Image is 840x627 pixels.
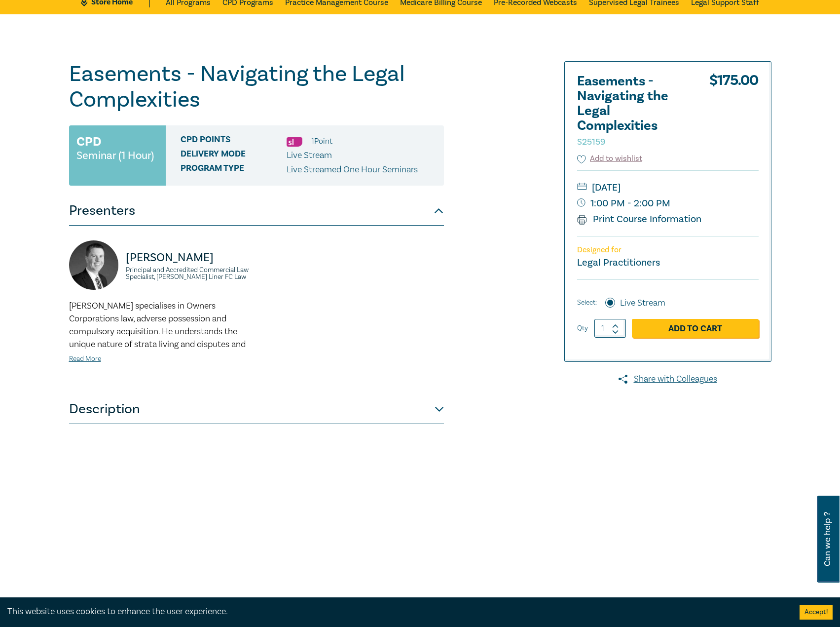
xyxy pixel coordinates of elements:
[564,373,771,386] a: Share with Colleagues
[632,319,759,338] a: Add to Cart
[69,196,444,226] button: Presenters
[181,149,287,162] span: Delivery Mode
[577,196,759,211] small: 1:00 PM - 2:00 PM
[823,502,832,577] span: Can we help ?
[69,354,101,363] a: Read More
[287,150,332,161] span: Live Stream
[181,163,287,176] span: Program type
[577,256,660,269] small: Legal Practitioners
[594,319,626,338] input: 1
[620,297,665,310] label: Live Stream
[76,151,154,160] small: Seminar (1 Hour)
[577,136,605,148] small: S25159
[577,323,588,334] label: Qty
[76,133,101,151] h3: CPD
[577,153,643,164] button: Add to wishlist
[577,245,759,255] p: Designed for
[311,135,332,148] li: 1 Point
[69,394,444,424] button: Description
[800,605,833,620] button: Accept cookies
[126,250,251,266] p: [PERSON_NAME]
[69,240,118,290] img: https://s3.ap-southeast-2.amazonaws.com/leo-cussen-store-production-content/Contacts/Phillip%20Le...
[577,297,597,308] span: Select:
[709,74,759,153] div: $ 175.00
[287,137,302,147] img: Substantive Law
[577,213,702,226] a: Print Course Information
[287,163,418,176] p: Live Streamed One Hour Seminars
[69,300,246,350] span: [PERSON_NAME] specialises in Owners Corporations law, adverse possession and compulsory acquisiti...
[7,605,785,618] div: This website uses cookies to enhance the user experience.
[69,61,444,113] h1: Easements - Navigating the Legal Complexities
[577,180,759,196] small: [DATE]
[181,135,287,148] span: CPD Points
[577,74,686,148] h2: Easements - Navigating the Legal Complexities
[126,267,251,280] small: Principal and Accredited Commercial Law Specialist, [PERSON_NAME] Liner FC Law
